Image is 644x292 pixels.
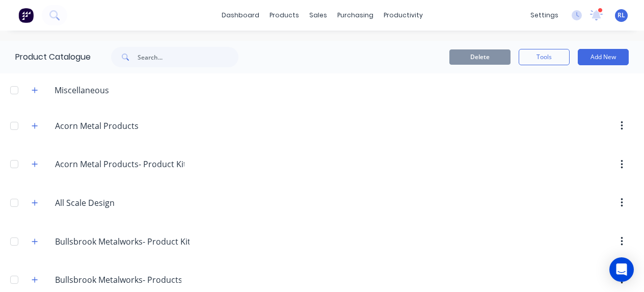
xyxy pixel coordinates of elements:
[379,8,428,23] div: productivity
[55,274,181,286] input: Enter category name
[18,8,34,23] img: Factory
[618,11,625,20] span: RL
[449,49,511,65] button: Delete
[55,158,184,170] input: Enter category name
[217,8,264,23] a: dashboard
[46,84,117,96] div: Miscellaneous
[304,8,332,23] div: sales
[138,47,238,67] input: Search...
[55,235,190,248] input: Enter category name
[55,197,176,209] input: Enter category name
[609,257,634,282] div: Open Intercom Messenger
[55,120,176,132] input: Enter category name
[525,8,563,23] div: settings
[519,49,570,65] button: Tools
[332,8,379,23] div: purchasing
[578,49,629,65] button: Add New
[264,8,304,23] div: products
